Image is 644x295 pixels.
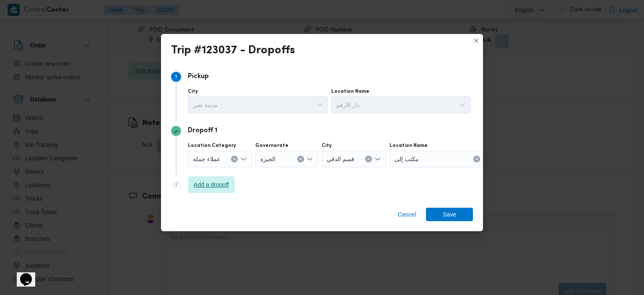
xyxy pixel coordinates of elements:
span: Cancel [397,209,416,219]
span: Save [443,208,456,221]
button: Open list of options [306,156,313,162]
button: Clear input [297,156,304,162]
p: Dropoff 1 [188,126,217,136]
button: Cancel [394,208,419,221]
span: مكتب إلى [395,154,419,163]
p: Pickup [188,72,209,82]
span: مدينة نصر [193,100,218,109]
label: City [188,88,198,95]
button: Save [426,208,473,221]
button: Add a dropoff [188,176,235,193]
span: قسم الدقي [327,154,354,163]
label: Location Category [188,142,236,149]
label: City [322,142,332,149]
button: Open list of options [483,156,489,162]
label: Location Name [390,142,428,149]
label: Location Name [331,88,369,95]
span: الجيزة [260,154,275,163]
button: Open list of options [316,102,323,108]
span: عملاء جملة [193,154,220,163]
button: Clear input [365,156,372,162]
label: Governorate [255,142,288,149]
span: 3 [175,183,177,188]
svg: Step 2 is complete [174,129,179,134]
span: دار الأرقم [336,100,360,109]
span: 1 [175,74,177,79]
button: Clear input [473,156,480,162]
button: Open list of options [459,102,466,108]
div: Trip #123037 - Dropoffs [171,44,295,57]
button: Open list of options [240,156,247,162]
span: Add a dropoff [194,180,229,190]
button: Clear input [231,156,238,162]
button: Open list of options [374,156,381,162]
button: Closes this modal window [471,36,481,46]
iframe: chat widget [8,261,35,287]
